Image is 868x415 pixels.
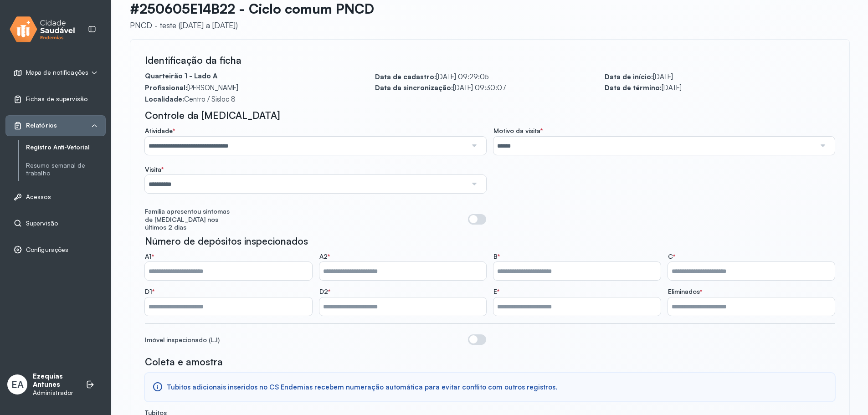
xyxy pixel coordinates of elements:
[26,142,106,153] a: Registro Anti-Vetorial
[668,252,675,261] span: C
[145,127,175,135] span: Atividade
[145,54,835,66] div: Identificação da ficha
[493,252,500,261] span: B
[26,122,57,129] span: Relatórios
[605,72,653,81] span: Data de início:
[145,252,154,261] span: A1
[26,69,88,77] span: Mapa de notificações
[26,95,87,103] span: Fichas de supervisão
[167,383,557,392] span: Tubitos adicionais inseridos no CS Endemias recebem numeração automática para evitar conflito com...
[26,220,58,227] span: Supervisão
[375,83,453,92] span: Data da sincronização:
[10,15,75,44] img: logo.svg
[130,0,374,17] p: #250605E14B22 - Ciclo comum PNCD
[145,356,835,368] div: Coleta e amostra
[145,95,184,103] span: Localidade:
[436,72,489,81] span: [DATE] 09:29:05
[13,219,98,228] a: Supervisão
[653,72,673,81] span: [DATE]
[668,287,702,296] span: Eliminados
[145,235,835,247] div: Número de depósitos inspecionados
[13,95,98,104] a: Fichas de supervisão
[493,127,543,135] span: Motivo da visita
[26,160,106,179] a: Resumo semanal de trabalho
[26,162,106,177] a: Resumo semanal de trabalho
[26,143,106,151] a: Registro Anti-Vetorial
[145,287,154,296] span: D1
[187,83,238,92] span: [PERSON_NAME]
[662,83,682,92] span: [DATE]
[11,379,24,390] span: EA
[33,372,77,389] p: Ezequias Antunes
[375,72,436,81] span: Data de cadastro:
[453,83,506,92] span: [DATE] 09:30:07
[145,72,375,82] div: Quarteirão 1 - Lado A
[130,20,374,30] div: PNCD - teste ([DATE] a [DATE])
[493,287,499,296] span: E
[184,95,236,103] span: Centro / Sisloc 8
[319,287,330,296] span: D2
[145,83,187,92] span: Profissional:
[26,246,68,254] span: Configurações
[145,165,164,174] span: Visita
[13,192,98,201] a: Acessos
[13,245,98,254] a: Configurações
[145,109,835,121] div: Controle da [MEDICAL_DATA]
[26,193,51,201] span: Acessos
[145,336,220,344] div: Imóvel inspecionado (L.I)
[319,252,330,261] span: A2
[605,83,662,92] span: Data de término:
[33,389,77,397] p: Administrador
[145,207,236,231] div: Família apresentou sintomas de [MEDICAL_DATA] nos últimos 2 dias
